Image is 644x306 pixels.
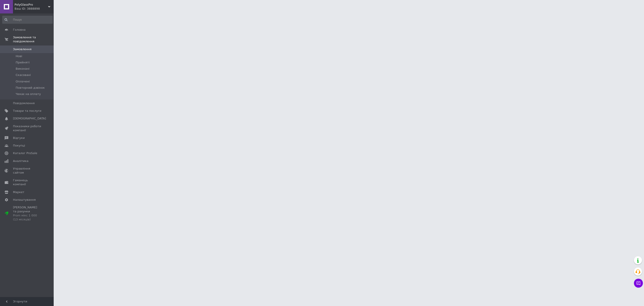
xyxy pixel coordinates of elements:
span: Повторний дзвінок [16,86,45,90]
span: Скасовані [16,73,31,77]
div: Prom мікс 1 000 (13 місяців) [13,213,41,222]
span: Повідомлення [13,101,35,105]
span: Каталог ProSale [13,151,37,155]
span: Товари та послуги [13,109,41,113]
span: Гаманець компанії [13,178,41,186]
span: Оплачені [16,80,30,84]
span: [DEMOGRAPHIC_DATA] [13,116,46,121]
button: Чат з покупцем [634,279,643,288]
input: Пошук [2,16,53,24]
span: Покупці [13,144,25,148]
span: Маркет [13,190,24,194]
span: Налаштування [13,198,36,202]
span: Прийняті [16,60,30,65]
span: Нові [16,54,22,58]
span: Показники роботи компанії [13,124,41,132]
span: Виконані [16,67,30,71]
span: Відгуки [13,136,25,140]
span: Замовлення та повідомлення [13,35,54,43]
span: [PERSON_NAME] та рахунки [13,205,41,222]
span: PolyGlassPro [15,3,48,7]
span: Аналітика [13,159,28,163]
span: Управління сайтом [13,167,41,175]
span: Замовлення [13,47,32,51]
div: Ваш ID: 3888898 [15,7,54,11]
span: Чекає на оплату [16,92,41,96]
span: Головна [13,28,25,32]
